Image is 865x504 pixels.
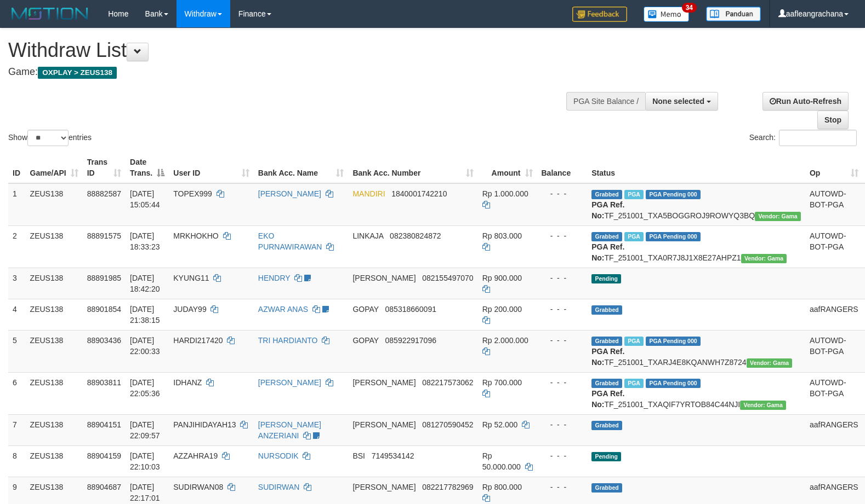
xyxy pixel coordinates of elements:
[87,336,121,345] span: 88903436
[352,231,383,240] span: LINKAJA
[646,379,701,388] span: PGA Pending
[87,420,121,429] span: 88904151
[482,189,528,198] span: Rp 1.000.000
[542,419,583,430] div: - - -
[591,483,622,493] span: Grabbed
[591,305,622,315] span: Grabbed
[254,152,349,183] th: Bank Acc. Name: activate to sort column ascending
[591,200,624,220] b: PGA Ref. No:
[385,305,436,314] span: Copy 085318660091 to clipboard
[130,189,160,209] span: [DATE] 15:05:44
[805,299,863,330] td: aafRANGERS
[646,337,701,346] span: PGA Pending
[422,378,473,387] span: Copy 082217573062 to clipboard
[83,152,126,183] th: Trans ID: activate to sort column ascending
[591,389,624,409] b: PGA Ref. No:
[542,304,583,315] div: - - -
[169,152,254,183] th: User ID: activate to sort column ascending
[258,231,322,251] a: EKO PURNAWIRAWAN
[173,274,209,282] span: KYUNG11
[87,189,121,198] span: 88882587
[130,231,160,251] span: [DATE] 18:33:23
[805,225,863,268] td: AUTOWD-BOT-PGA
[352,420,416,429] span: [PERSON_NAME]
[542,377,583,388] div: - - -
[258,483,299,491] a: SUDIRWAN
[591,347,624,367] b: PGA Ref. No:
[817,111,849,129] a: Stop
[372,451,414,460] span: Copy 7149534142 to clipboard
[572,7,627,22] img: Feedback.jpg
[26,330,83,372] td: ZEUS138
[126,152,169,183] th: Date Trans.: activate to sort column descending
[8,268,26,299] td: 3
[482,231,522,240] span: Rp 803.000
[173,305,206,314] span: JUDAY99
[87,305,121,314] span: 88901854
[258,305,308,314] a: AZWAR ANAS
[652,97,704,106] span: None selected
[8,130,92,146] label: Show entries
[542,450,583,461] div: - - -
[478,152,537,183] th: Amount: activate to sort column ascending
[537,152,588,183] th: Balance
[173,378,202,387] span: IDHANZ
[8,152,26,183] th: ID
[805,372,863,414] td: AUTOWD-BOT-PGA
[258,336,318,345] a: TRI HARDIANTO
[130,274,160,293] span: [DATE] 18:42:20
[482,336,528,345] span: Rp 2.000.000
[173,189,212,198] span: TOPEX999
[26,414,83,445] td: ZEUS138
[258,189,321,198] a: [PERSON_NAME]
[587,225,805,268] td: TF_251001_TXA0R7J8J1X8E27AHPZ1
[542,335,583,346] div: - - -
[805,414,863,445] td: aafRANGERS
[482,274,522,282] span: Rp 900.000
[173,420,236,429] span: PANJIHIDAYAH13
[352,336,378,345] span: GOPAY
[130,451,160,471] span: [DATE] 22:10:03
[8,445,26,477] td: 8
[130,483,160,502] span: [DATE] 22:17:01
[26,445,83,477] td: ZEUS138
[542,230,583,241] div: - - -
[8,299,26,330] td: 4
[8,183,26,226] td: 1
[173,231,218,240] span: MRKHOKHO
[352,305,378,314] span: GOPAY
[779,130,857,146] input: Search:
[352,274,416,282] span: [PERSON_NAME]
[740,401,786,410] span: Vendor URL: https://trx31.1velocity.biz
[8,330,26,372] td: 5
[352,483,416,491] span: [PERSON_NAME]
[482,420,518,429] span: Rp 52.000
[348,152,477,183] th: Bank Acc. Number: activate to sort column ascending
[591,337,622,346] span: Grabbed
[8,67,566,78] h4: Game:
[755,212,801,221] span: Vendor URL: https://trx31.1velocity.biz
[26,268,83,299] td: ZEUS138
[173,483,223,491] span: SUDIRWAN08
[87,378,121,387] span: 88903811
[87,451,121,460] span: 88904159
[587,372,805,414] td: TF_251001_TXAQIF7YRTOB84C44NJI
[747,358,793,368] span: Vendor URL: https://trx31.1velocity.biz
[352,378,416,387] span: [PERSON_NAME]
[805,152,863,183] th: Op: activate to sort column ascending
[706,7,761,21] img: panduan.png
[645,92,718,111] button: None selected
[26,152,83,183] th: Game/API: activate to sort column ascending
[591,274,621,283] span: Pending
[258,451,299,460] a: NURSODIK
[762,92,849,111] a: Run Auto-Refresh
[591,190,622,199] span: Grabbed
[258,274,291,282] a: HENDRY
[624,337,644,346] span: Marked by aafsreyleap
[587,183,805,226] td: TF_251001_TXA5BOGGROJ9ROWYQ3BQ
[482,483,522,491] span: Rp 800.000
[38,67,117,79] span: OXPLAY > ZEUS138
[566,92,645,111] div: PGA Site Balance /
[542,188,583,199] div: - - -
[542,273,583,283] div: - - -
